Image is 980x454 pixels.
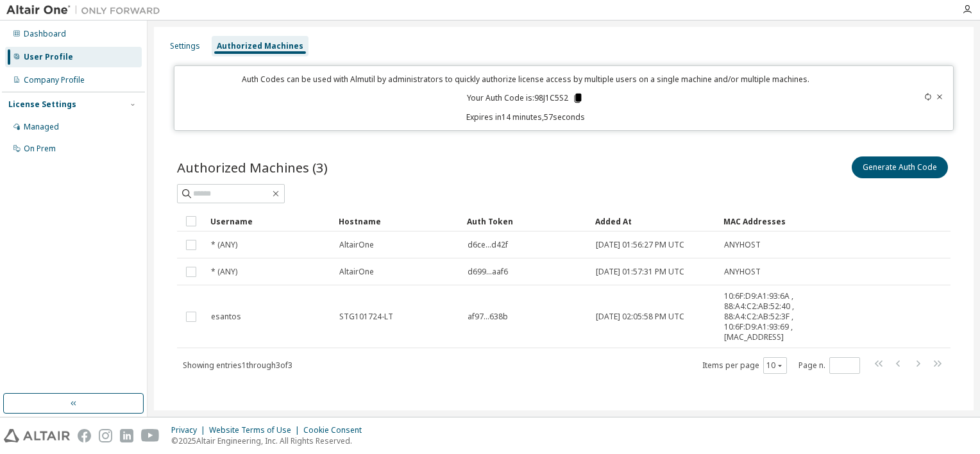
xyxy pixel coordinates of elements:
span: Items per page [702,357,787,374]
span: ANYHOST [724,267,761,277]
span: esantos [211,312,241,322]
span: d699...aaf6 [468,267,508,277]
p: Expires in 14 minutes, 57 seconds [182,112,869,122]
span: STG101724-LT [339,312,393,322]
button: Generate Auth Code [852,156,948,178]
span: Showing entries 1 through 3 of 3 [183,360,292,371]
div: Authorized Machines [217,41,303,51]
span: [DATE] 02:05:58 PM UTC [596,312,684,322]
img: Altair One [6,4,167,17]
span: [DATE] 01:56:27 PM UTC [596,240,684,250]
span: 10:6F:D9:A1:93:6A , 88:A4:C2:AB:52:40 , 88:A4:C2:AB:52:3F , 10:6F:D9:A1:93:69 , [MAC_ADDRESS] [724,291,809,342]
div: Website Terms of Use [209,425,303,435]
img: altair_logo.svg [4,429,70,442]
span: d6ce...d42f [468,240,508,250]
span: AltairOne [339,240,374,250]
span: af97...638b [468,312,508,322]
button: 10 [766,360,784,371]
img: facebook.svg [78,429,91,442]
span: * (ANY) [211,267,237,277]
div: Managed [24,122,59,132]
div: Cookie Consent [303,425,369,435]
div: Company Profile [24,75,85,85]
div: Privacy [171,425,209,435]
p: © 2025 Altair Engineering, Inc. All Rights Reserved. [171,435,369,446]
img: youtube.svg [141,429,160,442]
span: Page n. [798,357,860,374]
div: User Profile [24,52,73,62]
img: instagram.svg [99,429,112,442]
div: Username [210,211,328,231]
div: MAC Addresses [723,211,809,231]
span: ANYHOST [724,240,761,250]
div: Hostname [339,211,457,231]
div: Settings [170,41,200,51]
div: On Prem [24,144,56,154]
div: Added At [595,211,713,231]
img: linkedin.svg [120,429,133,442]
span: [DATE] 01:57:31 PM UTC [596,267,684,277]
span: Authorized Machines (3) [177,158,328,176]
div: Auth Token [467,211,585,231]
div: License Settings [8,99,76,110]
span: AltairOne [339,267,374,277]
span: * (ANY) [211,240,237,250]
p: Your Auth Code is: 98J1C5S2 [467,92,584,104]
div: Dashboard [24,29,66,39]
p: Auth Codes can be used with Almutil by administrators to quickly authorize license access by mult... [182,74,869,85]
